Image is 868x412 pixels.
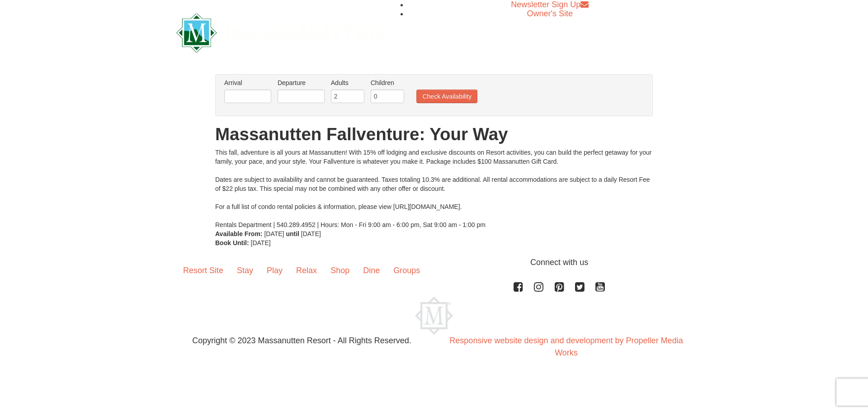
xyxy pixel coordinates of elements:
label: Children [371,78,404,87]
label: Departure [278,78,325,87]
button: Check Availability [416,90,477,103]
a: Owner's Site [527,9,573,18]
strong: Available From: [215,230,263,237]
h1: Massanutten Fallventure: Your Way [215,125,653,143]
strong: until [286,230,299,237]
a: Groups [387,256,427,284]
div: This fall, adventure is all yours at Massanutten! With 15% off lodging and exclusive discounts on... [215,148,653,229]
img: Massanutten Resort Logo [176,13,383,52]
label: Adults [331,78,364,87]
a: Shop [324,256,356,284]
span: [DATE] [251,239,271,246]
label: Arrival [224,78,271,87]
span: [DATE] [264,230,284,237]
p: Connect with us [176,256,692,269]
a: Play [260,256,289,284]
a: Resort Site [176,256,230,284]
strong: Book Until: [215,239,249,246]
a: Massanutten Resort [176,21,383,42]
p: Copyright © 2023 Massanutten Resort - All Rights Reserved. [170,335,434,347]
a: Relax [289,256,324,284]
a: Dine [356,256,387,284]
a: Responsive website design and development by Propeller Media Works [449,336,683,357]
a: Stay [230,256,260,284]
span: [DATE] [301,230,321,237]
img: Massanutten Resort Logo [415,297,453,335]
